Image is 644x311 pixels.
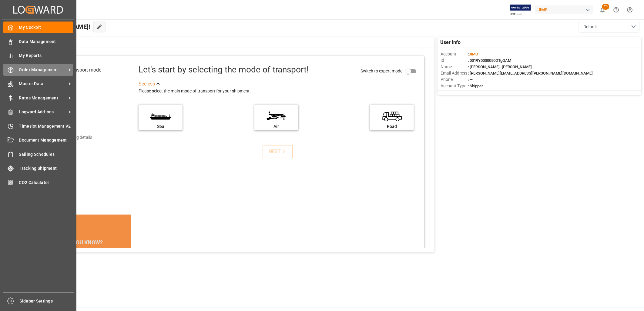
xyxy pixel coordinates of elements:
[3,162,73,174] a: Tracking Shipment
[583,24,597,30] span: Default
[535,4,596,15] button: JIMS
[54,66,101,74] div: Select transport mode
[19,95,67,101] span: Rates Management
[3,134,73,146] a: Document Management
[361,69,402,73] span: Switch to expert mode
[25,21,90,32] span: Hello [PERSON_NAME]!
[139,63,309,76] div: Let's start by selecting the mode of transport!
[441,39,461,46] span: User Info
[441,76,468,83] span: Phone
[54,134,92,141] div: Add shipping details
[139,88,420,95] div: Please select the main mode of transport for your shipment.
[19,38,73,45] span: Data Management
[596,3,609,17] button: show 23 new notifications
[441,70,468,76] span: Email Address
[34,236,132,249] div: DID YOU KNOW?
[19,52,73,59] span: My Reports
[441,57,468,64] span: Id
[468,58,511,63] span: : 0019Y0000050OTgQAM
[142,123,179,130] div: Sea
[441,83,468,89] span: Account Type
[602,4,609,10] span: 23
[468,52,478,56] span: :
[19,123,73,129] span: Timeslot Management V2
[441,51,468,57] span: Account
[19,165,73,172] span: Tracking Shipment
[468,77,473,82] span: : —
[19,67,67,73] span: Order Management
[19,179,73,186] span: CO2 Calculator
[3,35,73,47] a: Data Management
[468,84,483,88] span: : Shipper
[535,5,593,14] div: JIMS
[609,3,623,17] button: Help Center
[3,148,73,160] a: Sailing Schedules
[3,22,73,33] a: My Cockpit
[468,71,593,75] span: : [PERSON_NAME][EMAIL_ADDRESS][PERSON_NAME][DOMAIN_NAME]
[257,123,295,130] div: Air
[468,65,532,69] span: : [PERSON_NAME]. [PERSON_NAME]
[139,80,155,88] div: See less
[373,123,411,130] div: Road
[19,81,67,87] span: Master Data
[3,50,73,62] a: My Reports
[19,109,67,115] span: Logward Add-ons
[3,176,73,188] a: CO2 Calculator
[19,137,73,143] span: Document Management
[19,151,73,158] span: Sailing Schedules
[441,64,468,70] span: Name
[510,5,531,15] img: Exertis%20JAM%20-%20Email%20Logo.jpg_1722504956.jpg
[579,21,639,32] button: open menu
[19,24,73,31] span: My Cockpit
[263,145,293,158] button: NEXT
[3,120,73,132] a: Timeslot Management V2
[269,148,287,155] div: NEXT
[469,52,478,56] span: JIMS
[20,298,74,304] span: Sidebar Settings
